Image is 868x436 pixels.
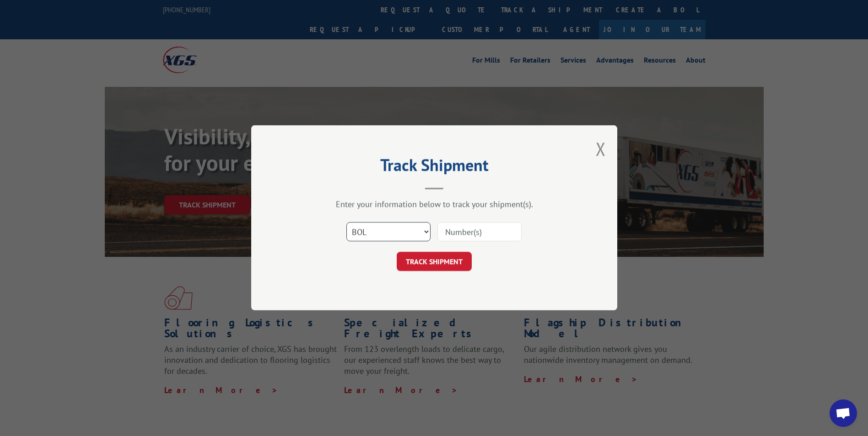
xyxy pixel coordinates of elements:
input: Number(s) [437,223,522,242]
div: Enter your information below to track your shipment(s). [297,199,571,210]
button: Close modal [596,137,606,161]
div: Open chat [830,399,857,427]
button: TRACK SHIPMENT [397,252,472,271]
h2: Track Shipment [297,159,571,176]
